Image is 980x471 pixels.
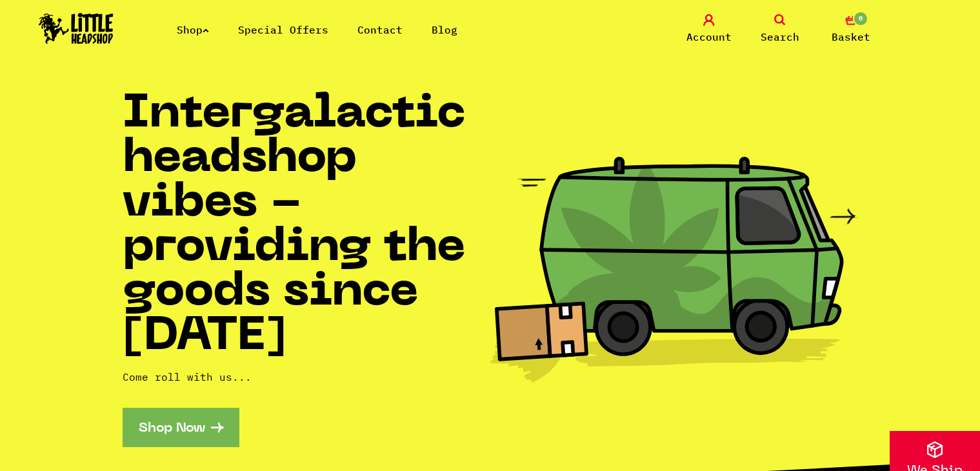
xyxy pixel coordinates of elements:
[123,93,490,360] h1: Intergalactic headshop vibes - providing the goods since [DATE]
[123,408,239,447] a: Shop Now
[761,29,799,45] span: Search
[853,11,868,26] span: 0
[123,369,490,385] p: Come roll with us...
[39,13,114,44] img: Little Head Shop Logo
[819,14,883,45] a: 0 Basket
[748,14,812,45] a: Search
[686,29,732,45] span: Account
[238,23,328,36] a: Special Offers
[177,23,209,36] a: Shop
[832,29,870,45] span: Basket
[357,23,403,36] a: Contact
[432,23,457,36] a: Blog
